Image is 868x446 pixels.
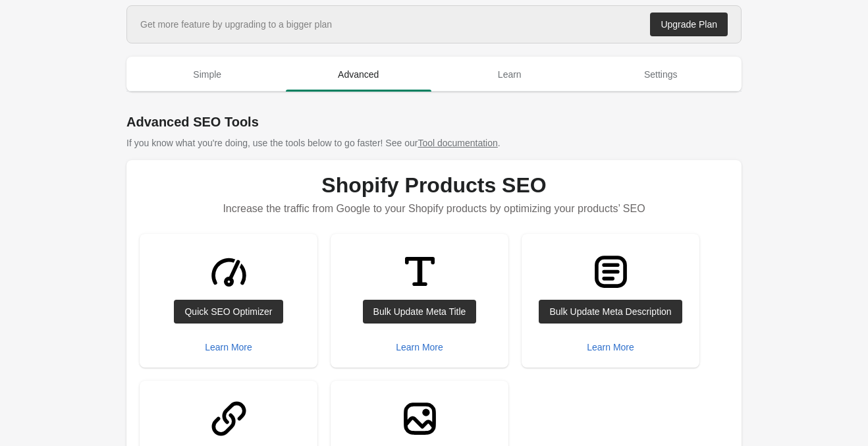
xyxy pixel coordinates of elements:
div: Upgrade Plan [661,19,717,30]
span: Simple [134,63,281,86]
img: ImageMajor-6988ddd70c612d22410311fee7e48670de77a211e78d8e12813237d56ef19ad4.svg [395,394,445,443]
div: Learn More [587,342,634,352]
a: Tool documentation [418,138,497,148]
a: Bulk Update Meta Description [539,300,682,323]
div: Learn More [205,342,252,352]
p: If you know what you're doing, use the tools below to go faster! See our . [126,136,742,150]
a: Bulk Update Meta Title [363,300,477,323]
p: Increase the traffic from Google to your Shopify products by optimizing your products’ SEO [140,197,728,221]
img: TextBlockMajor-3e13e55549f1fe4aa18089e576148c69364b706dfb80755316d4ac7f5c51f4c3.svg [586,247,636,296]
div: Get more feature by upgrading to a bigger plan [140,18,332,31]
button: Learn More [582,335,639,359]
div: Bulk Update Meta Title [373,306,466,317]
h1: Shopify Products SEO [140,173,728,197]
button: Learn More [200,335,258,359]
img: LinkMinor-ab1ad89fd1997c3bec88bdaa9090a6519f48abaf731dc9ef56a2f2c6a9edd30f.svg [204,394,254,443]
div: Learn More [396,342,443,352]
button: Advanced [283,57,435,92]
span: Advanced [286,63,432,86]
div: Bulk Update Meta Description [549,306,671,317]
span: Learn [437,63,583,86]
button: Learn [434,57,585,92]
button: Learn More [391,335,448,359]
img: GaugeMajor-1ebe3a4f609d70bf2a71c020f60f15956db1f48d7107b7946fc90d31709db45e.svg [204,247,254,296]
img: TitleMinor-8a5de7e115299b8c2b1df9b13fb5e6d228e26d13b090cf20654de1eaf9bee786.svg [395,247,445,296]
a: Upgrade Plan [650,13,728,36]
button: Settings [585,57,737,92]
h1: Advanced SEO Tools [126,113,742,131]
div: Quick SEO Optimizer [184,306,272,317]
a: Quick SEO Optimizer [174,300,283,323]
button: Simple [132,57,283,92]
span: Settings [588,63,734,86]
